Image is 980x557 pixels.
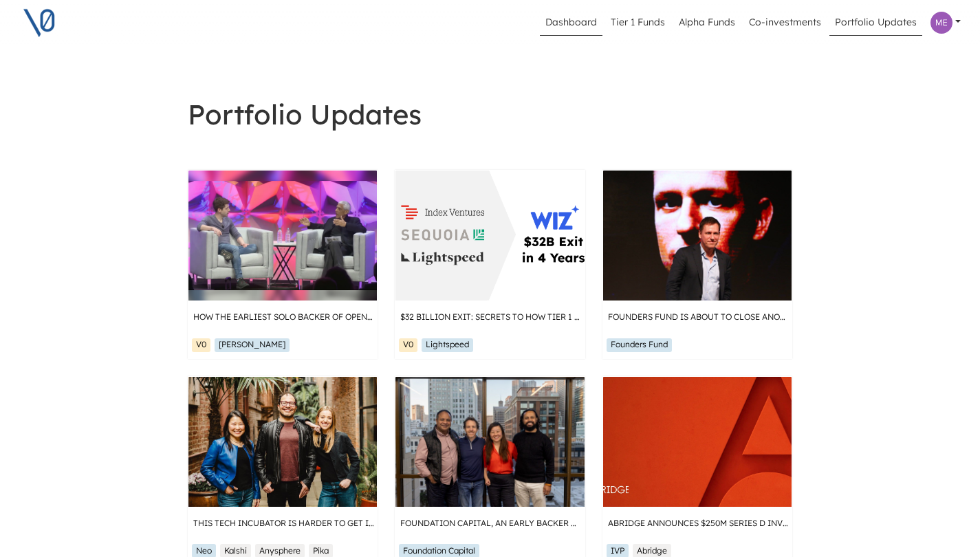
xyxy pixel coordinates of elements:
a: Alpha Funds [673,10,741,36]
a: Tier 1 Funds [605,10,671,36]
img: V0 logo [22,6,56,40]
a: Dashboard [540,10,602,36]
a: Co-investments [743,10,827,36]
h1: Portfolio Updates [188,69,793,159]
a: Portfolio Updates [829,10,922,36]
img: Profile [930,12,952,34]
